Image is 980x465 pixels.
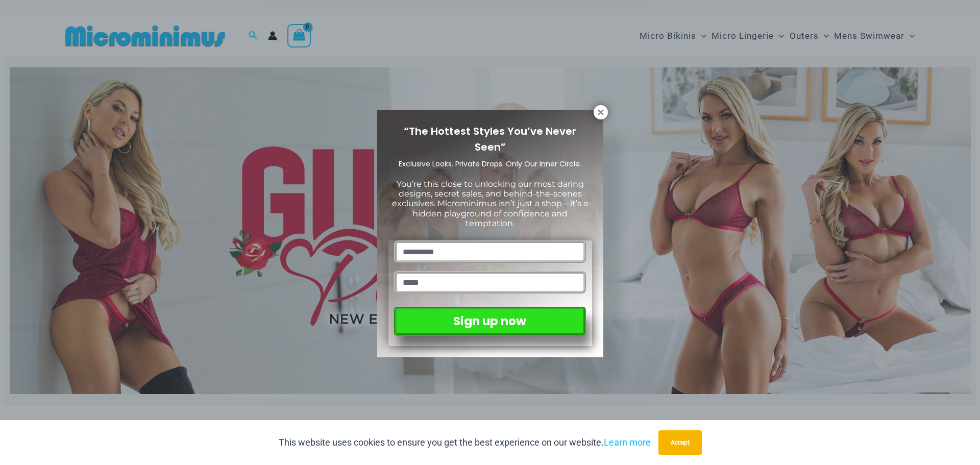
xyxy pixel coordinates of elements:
span: You’re this close to unlocking our most daring designs, secret sales, and behind-the-scenes exclu... [392,179,588,228]
button: Accept [658,430,702,455]
button: Close [594,105,608,119]
span: “The Hottest Styles You’ve Never Seen” [404,124,576,154]
button: Sign up now [394,307,585,336]
a: Learn more [604,437,651,448]
p: This website uses cookies to ensure you get the best experience on our website. [279,435,651,450]
span: Exclusive Looks. Private Drops. Only Our Inner Circle. [399,159,581,169]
